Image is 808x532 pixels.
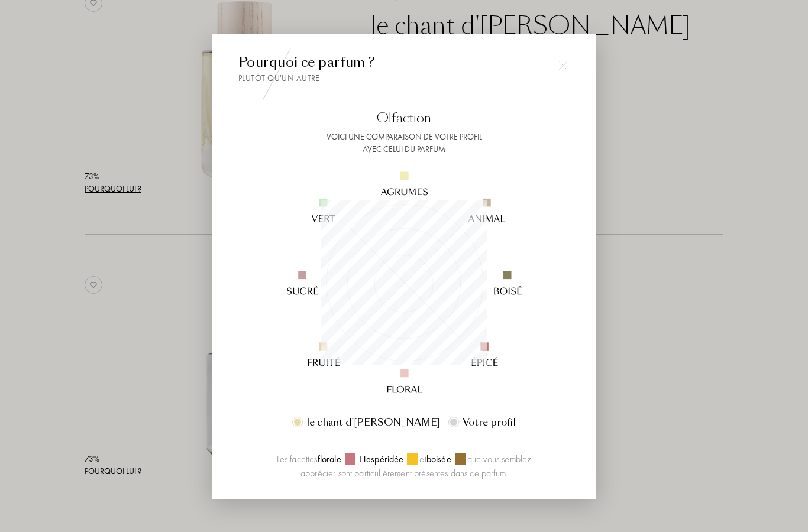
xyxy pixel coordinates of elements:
div: Olfaction [238,108,570,128]
span: et [418,453,426,465]
span: boisée [426,453,455,465]
span: , [355,453,360,465]
div: Pourquoi ce parfum ? [238,53,570,85]
img: cross.svg [559,61,567,70]
span: hespéridée [360,453,408,465]
div: Plutôt qu'un autre [238,72,570,85]
span: florale [318,453,345,465]
span: Les facettes [277,453,318,465]
div: Voici une comparaison de votre profil avec celui du parfum [238,131,570,155]
img: radar_desktop_fr.svg [261,140,547,426]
